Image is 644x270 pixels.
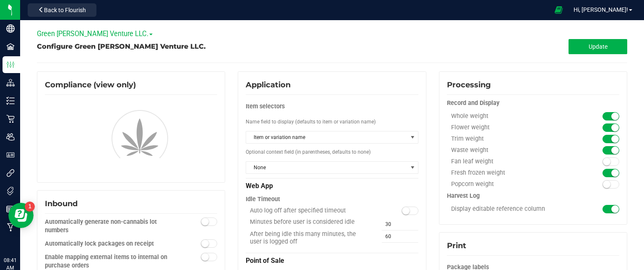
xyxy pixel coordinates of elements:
input: 60 [382,231,418,242]
div: Display editable reference column [447,205,576,213]
iframe: Resource center [8,203,34,228]
div: After being idle this many minutes, the user is logged off [246,231,375,246]
div: Popcorn weight [447,181,576,188]
inline-svg: Manufacturing [6,223,15,231]
span: Green [PERSON_NAME] Venture LLC. [37,30,153,38]
div: Processing [447,79,619,91]
div: Automatically lock packages on receipt [45,240,174,248]
span: Back to Flourish [44,7,86,13]
span: None [246,162,407,173]
div: Point of Sale [246,253,418,267]
input: 30 [382,218,418,230]
button: Update [569,39,627,54]
div: Enable mapping external items to internal on purchase orders [45,253,174,270]
iframe: Resource center unread badge [25,202,35,212]
configuration-section-card: Compliance (view only) [37,126,225,132]
div: Record and Display [447,99,619,107]
span: Update [589,43,608,50]
div: Application [246,79,418,91]
inline-svg: Company [6,24,15,33]
div: Trim weight [447,135,576,143]
div: Optional context field (in parentheses, defaults to none) [246,144,418,160]
configuration-section-card: Processing [439,193,627,199]
span: Hi, [PERSON_NAME]! [574,6,628,13]
div: Flower weight [447,124,576,131]
inline-svg: Inventory [6,97,15,105]
span: Configure Green [PERSON_NAME] Venture LLC. [37,42,206,50]
button: Back to Flourish [28,3,96,17]
inline-svg: Tags [6,187,15,195]
inline-svg: Facilities [6,42,15,51]
div: Fan leaf weight [447,158,576,165]
span: Item or variation name [246,131,407,143]
inline-svg: Integrations [6,169,15,177]
div: Waste weight [447,147,576,154]
inline-svg: Retail [6,115,15,123]
div: Compliance (view only) [45,79,217,91]
div: Fresh frozen weight [447,169,576,177]
div: Inbound [45,198,217,210]
div: Name field to display (defaults to item or variation name) [246,114,418,129]
inline-svg: Distribution [6,79,15,87]
div: Auto log off after specified timeout [246,207,375,215]
inline-svg: User Roles [6,151,15,159]
div: Idle Timeout [246,192,418,207]
configuration-section-card: Application [238,258,426,264]
div: Print [447,240,619,252]
span: Open Ecommerce Menu [549,2,568,18]
configuration-section-card: Print [439,255,627,261]
inline-svg: Reports [6,205,15,213]
div: Item selectors [246,99,418,114]
inline-svg: Configuration [6,60,15,69]
div: Web App [246,178,418,192]
div: Harvest Log [447,192,619,200]
inline-svg: Users [6,133,15,141]
div: Minutes before user is considered idle [246,218,375,226]
div: Automatically generate non-cannabis lot numbers [45,218,174,235]
div: Whole weight [447,113,576,120]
